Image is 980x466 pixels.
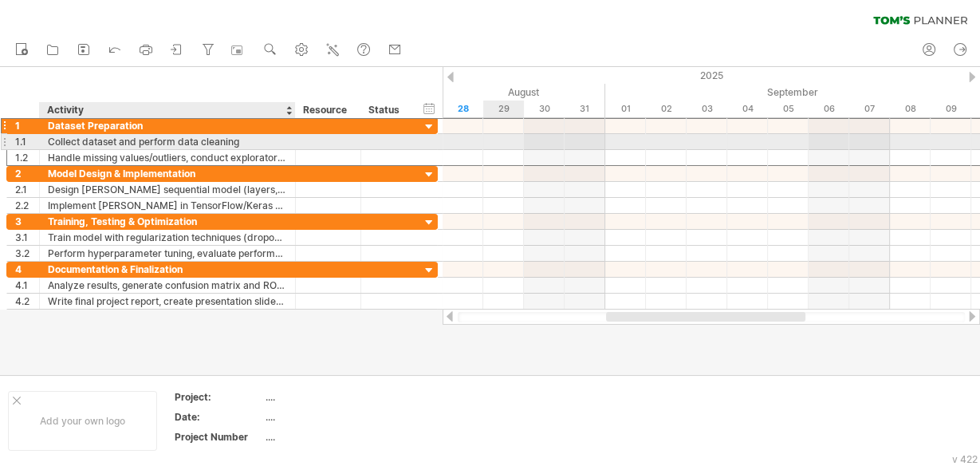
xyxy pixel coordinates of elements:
[15,134,39,149] div: 1.1
[48,230,287,245] div: Train model with regularization techniques (dropout, weight decay)
[48,118,287,133] div: Dataset Preparation
[266,430,399,444] div: ....
[15,166,39,181] div: 2
[931,101,971,117] div: Tuesday, 9 September 2025
[727,101,768,117] div: Thursday, 4 September 2025
[15,118,39,133] div: 1
[524,101,565,117] div: Saturday, 30 August 2025
[266,410,399,424] div: ....
[809,101,849,117] div: Saturday, 6 September 2025
[15,230,39,245] div: 3.1
[646,101,687,117] div: Tuesday, 2 September 2025
[890,101,931,117] div: Monday, 8 September 2025
[15,182,39,197] div: 2.1
[15,246,39,261] div: 3.2
[48,198,287,213] div: Implement [PERSON_NAME] in TensorFlow/Keras or PyTorch, run baseline training, and refine pipeline
[48,166,287,181] div: Model Design & Implementation
[175,410,262,424] div: Date:
[605,101,646,117] div: Monday, 1 September 2025
[15,294,39,309] div: 4.2
[15,214,39,229] div: 3
[48,134,287,149] div: Collect dataset and perform data cleaning
[266,390,399,404] div: ....
[47,102,286,118] div: Activity
[849,101,890,117] div: Sunday, 7 September 2025
[48,262,287,277] div: Documentation & Finalization
[48,246,287,261] div: Perform hyperparameter tuning, evaluate performance metrics (accuracy, sensitivity, specificity, ...
[15,278,39,293] div: 4.1
[8,391,157,451] div: Add your own logo
[952,453,978,465] div: v 422
[443,101,483,117] div: Thursday, 28 August 2025
[368,102,403,118] div: Status
[15,262,39,277] div: 4
[768,101,809,117] div: Friday, 5 September 2025
[175,430,262,444] div: Project Number
[483,101,524,117] div: Friday, 29 August 2025
[687,101,727,117] div: Wednesday, 3 September 2025
[48,214,287,229] div: Training, Testing & Optimization
[48,150,287,165] div: Handle missing values/outliers, conduct exploratory data analysis (EDA), and finalize preprocessing
[15,150,39,165] div: 1.2
[303,102,352,118] div: Resource
[175,390,262,404] div: Project:
[48,278,287,293] div: Analyze results, generate confusion matrix and ROC curves, and prepare visualizations
[565,101,605,117] div: Sunday, 31 August 2025
[15,198,39,213] div: 2.2
[48,182,287,197] div: Design [PERSON_NAME] sequential model (layers, activations, hyperparameters)
[48,294,287,309] div: Write final project report, create presentation slides/demo, proof-read, and finalize submission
